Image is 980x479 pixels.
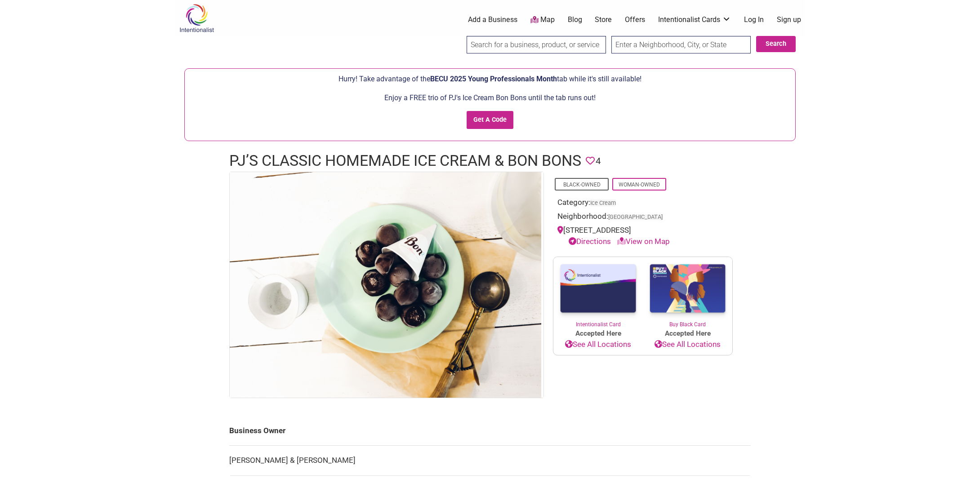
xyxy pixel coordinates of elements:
[553,328,643,339] span: Accepted Here
[596,154,601,168] span: 4
[189,92,791,104] p: Enjoy a FREE trio of PJ's Ice Cream Bon Bons until the tab runs out!
[467,36,606,53] input: Search for a business, product, or service
[611,36,751,53] input: Enter a Neighborhood, City, or State
[744,15,764,25] a: Log In
[658,15,731,25] a: Intentionalist Cards
[569,237,611,246] a: Directions
[175,4,218,33] img: Intentionalist
[467,111,514,129] input: Get A Code
[189,73,791,85] p: Hurry! Take advantage of the tab while it's still available!
[568,15,582,25] a: Blog
[643,257,732,321] img: Buy Black Card
[530,15,555,25] a: Map
[229,150,581,172] h1: PJ’s Classic Homemade Ice Cream & Bon Bons
[590,200,616,206] a: Ice Cream
[553,257,643,320] img: Intentionalist Card
[557,211,728,225] div: Neighborhood:
[617,237,670,246] a: View on Map
[557,197,728,211] div: Category:
[430,75,557,83] span: BECU 2025 Young Professionals Month
[229,446,751,476] td: [PERSON_NAME] & [PERSON_NAME]
[756,36,796,52] button: Search
[563,182,601,188] a: Black-Owned
[777,15,801,25] a: Sign up
[595,15,612,25] a: Store
[608,214,663,220] span: [GEOGRAPHIC_DATA]
[643,339,732,350] a: See All Locations
[553,339,643,350] a: See All Locations
[230,172,541,397] img: PJ's Classic Ice Cream & Bon Bons
[468,15,517,25] a: Add a Business
[643,257,732,329] a: Buy Black Card
[625,15,645,25] a: Offers
[229,416,751,446] td: Business Owner
[553,257,643,328] a: Intentionalist Card
[557,225,728,248] div: [STREET_ADDRESS]
[619,182,660,188] a: Woman-Owned
[643,328,732,339] span: Accepted Here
